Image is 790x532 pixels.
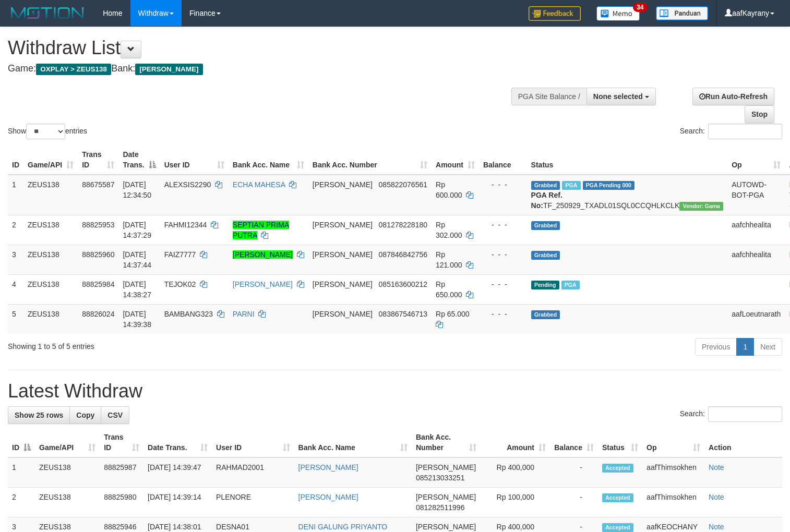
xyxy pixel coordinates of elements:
span: PGA Pending [583,181,635,190]
span: [PERSON_NAME] [135,64,202,75]
span: Copy 085163600212 to clipboard [379,280,427,288]
th: Status: activate to sort column ascending [598,428,642,457]
td: [DATE] 14:39:47 [143,457,212,488]
span: Show 25 rows [15,411,63,419]
th: Game/API: activate to sort column ascending [35,428,100,457]
th: Balance [479,145,527,175]
td: aafThimsokhen [642,488,704,517]
td: RAHMAD2001 [212,457,294,488]
div: - - - [483,179,523,190]
span: 88825960 [82,250,114,259]
div: - - - [483,309,523,319]
span: Grabbed [531,310,560,319]
span: Marked by aafpengsreynich [562,181,580,190]
span: ALEXSIS2290 [164,180,211,189]
span: [PERSON_NAME] [313,180,373,189]
span: CSV [107,411,123,419]
td: Rp 100,000 [481,488,550,517]
span: 88675587 [82,180,114,189]
a: [PERSON_NAME] [298,463,358,471]
label: Show entries [8,124,87,139]
td: aafchhealita [727,215,785,245]
img: MOTION_logo.png [8,5,87,21]
span: Rp 600.000 [436,180,462,199]
span: [PERSON_NAME] [313,250,373,259]
span: [DATE] 12:34:50 [123,180,151,199]
td: aafThimsokhen [642,457,704,488]
th: Bank Acc. Number: activate to sort column ascending [412,428,481,457]
span: Pending [531,281,559,289]
th: Date Trans.: activate to sort column ascending [143,428,212,457]
span: Grabbed [531,181,560,190]
td: 1 [8,457,35,488]
td: aafLoeutnarath [727,304,785,334]
span: [PERSON_NAME] [416,493,476,501]
td: 3 [8,245,23,274]
span: FAIZ7777 [164,250,196,259]
th: ID: activate to sort column descending [8,428,35,457]
select: Showentries [26,124,65,139]
a: Note [709,493,724,501]
span: Copy 083867546713 to clipboard [379,310,427,318]
h1: Withdraw List [8,38,516,58]
div: - - - [483,249,523,260]
span: Marked by aafpengsreynich [561,281,580,289]
th: Action [704,428,782,457]
a: [PERSON_NAME] [298,493,358,501]
div: - - - [483,220,523,230]
span: [PERSON_NAME] [313,310,373,318]
div: - - - [483,279,523,289]
td: TF_250929_TXADL01SQL0CCQHLKCLK [527,175,728,215]
span: Copy 087846842756 to clipboard [379,250,427,259]
td: 88825987 [100,457,143,488]
th: Balance: activate to sort column ascending [550,428,598,457]
a: [PERSON_NAME] [233,280,293,288]
a: Show 25 rows [8,406,70,424]
th: Bank Acc. Number: activate to sort column ascending [308,145,432,175]
span: Rp 121.000 [436,250,462,269]
button: None selected [586,88,656,105]
th: User ID: activate to sort column ascending [212,428,294,457]
a: PARNI [233,310,255,318]
span: Grabbed [531,221,560,230]
a: Copy [69,406,101,424]
span: Rp 650.000 [436,280,462,299]
span: Copy [76,411,94,419]
a: Note [709,523,724,531]
label: Search: [680,124,782,139]
td: ZEUS138 [23,274,78,304]
td: ZEUS138 [23,215,78,245]
td: 2 [8,215,23,245]
span: Vendor URL: https://trx31.1velocity.biz [679,202,723,211]
span: [DATE] 14:37:29 [123,221,151,239]
span: FAHMI12344 [164,221,207,229]
span: Rp 65.000 [436,310,470,318]
label: Search: [680,406,782,422]
a: ECHA MAHESA [233,180,285,189]
span: [PERSON_NAME] [416,523,476,531]
span: [PERSON_NAME] [313,280,373,288]
td: aafchhealita [727,245,785,274]
span: Accepted [602,493,633,502]
span: Accepted [602,464,633,473]
img: Button%20Memo.svg [596,6,640,21]
input: Search: [708,406,782,422]
th: Op: activate to sort column ascending [727,145,785,175]
td: ZEUS138 [23,175,78,215]
a: DENI GALUNG PRIYANTO [298,523,388,531]
span: [PERSON_NAME] [416,463,476,471]
div: PGA Site Balance / [511,88,586,105]
a: Stop [745,105,774,123]
a: [PERSON_NAME] [233,250,293,259]
a: CSV [101,406,129,424]
h1: Latest Withdraw [8,381,782,402]
th: User ID: activate to sort column ascending [160,145,229,175]
td: ZEUS138 [23,304,78,334]
th: Op: activate to sort column ascending [642,428,704,457]
a: Run Auto-Refresh [692,88,774,105]
span: Grabbed [531,251,560,260]
span: 88826024 [82,310,114,318]
th: Trans ID: activate to sort column ascending [100,428,143,457]
th: Date Trans.: activate to sort column descending [118,145,160,175]
span: Copy 085213033251 to clipboard [416,474,464,482]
